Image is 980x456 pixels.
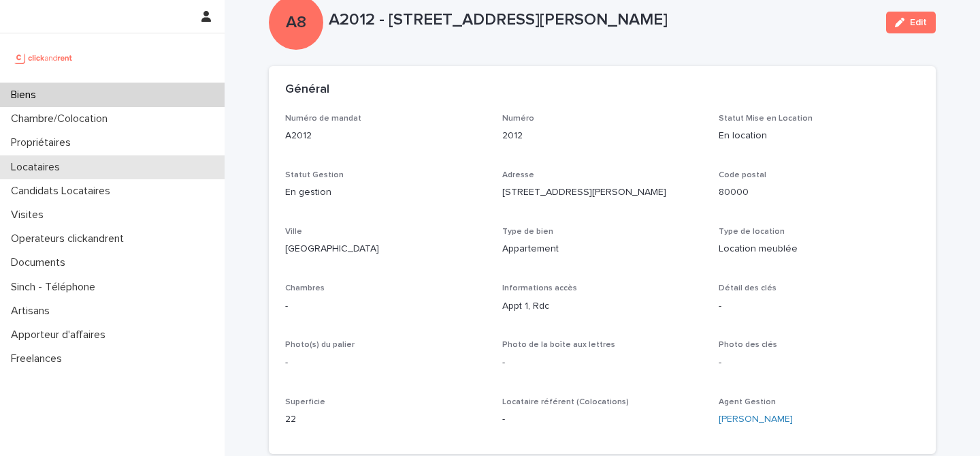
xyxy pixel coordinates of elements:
p: Operateurs clickandrent [5,232,135,245]
span: Adresse [502,171,534,179]
span: Edit [910,18,927,27]
span: Numéro [502,115,534,123]
span: Superficie [285,398,325,406]
p: - [719,299,919,314]
p: 80000 [719,185,919,200]
img: UCB0brd3T0yccxBKYDjQ [11,44,77,72]
span: Photo des clés [719,341,777,349]
span: Statut Gestion [285,171,344,179]
span: Informations accès [502,284,577,292]
p: En location [719,129,919,143]
span: Numéro de mandat [285,115,361,123]
span: Détail des clés [719,284,777,292]
span: Agent Gestion [719,398,776,406]
span: Locataire référent (Colocations) [502,398,629,406]
span: Chambres [285,284,325,292]
span: Photo(s) du palier [285,341,355,349]
p: [STREET_ADDRESS][PERSON_NAME] [502,185,703,200]
p: Visites [5,209,54,222]
p: A2012 - [STREET_ADDRESS][PERSON_NAME] [329,10,875,30]
span: Ville [285,228,302,236]
p: - [502,412,703,427]
p: Location meublée [719,242,919,256]
h2: Général [285,82,329,97]
p: - [285,356,486,370]
span: Type de location [719,228,785,236]
p: En gestion [285,185,486,200]
p: - [502,356,703,370]
p: Chambre/Colocation [5,112,118,125]
a: [PERSON_NAME] [719,412,793,427]
p: Appt 1, Rdc [502,299,703,314]
p: Artisans [5,305,61,318]
span: Statut Mise en Location [719,115,813,123]
button: Edit [886,12,936,33]
p: - [719,356,919,370]
p: Appartement [502,242,703,256]
p: 2012 [502,129,703,143]
p: 22 [285,412,486,427]
span: Type de bien [502,228,553,236]
p: Freelances [5,352,73,365]
p: Candidats Locataires [5,185,121,198]
p: A2012 [285,129,486,143]
p: - [285,299,486,314]
span: Code postal [719,171,766,179]
p: Documents [5,256,76,269]
p: Biens [5,89,47,102]
p: Sinch - Téléphone [5,281,106,294]
p: Locataires [5,161,71,174]
p: [GEOGRAPHIC_DATA] [285,242,486,256]
p: Apporteur d'affaires [5,329,116,341]
span: Photo de la boîte aux lettres [502,341,615,349]
p: Propriétaires [5,136,82,149]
